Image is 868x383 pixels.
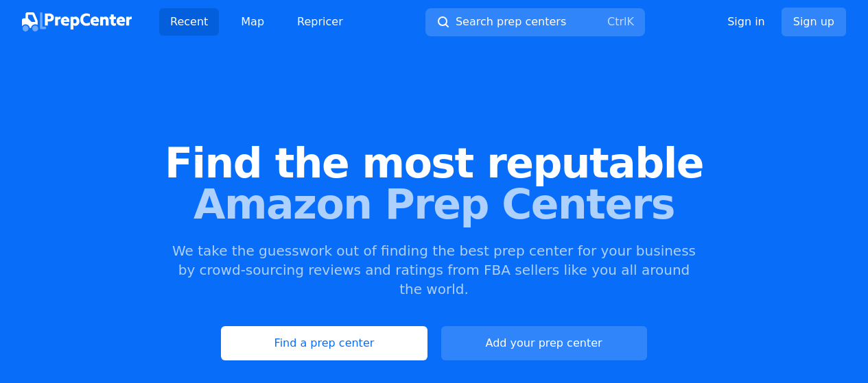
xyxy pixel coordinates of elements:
[456,14,566,30] span: Search prep centers
[159,8,219,36] a: Recent
[22,184,846,225] span: Amazon Prep Centers
[626,15,634,28] kbd: K
[441,326,647,360] a: Add your prep center
[171,241,698,299] p: We take the guesswork out of finding the best prep center for your business by crowd-sourcing rev...
[782,8,846,36] a: Sign up
[425,8,645,36] button: Search prep centersCtrlK
[230,8,275,36] a: Map
[22,143,846,184] span: Find the most reputable
[727,14,765,30] a: Sign in
[22,12,132,32] img: PrepCenter
[221,326,427,360] a: Find a prep center
[607,15,626,28] kbd: Ctrl
[286,8,354,36] a: Repricer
